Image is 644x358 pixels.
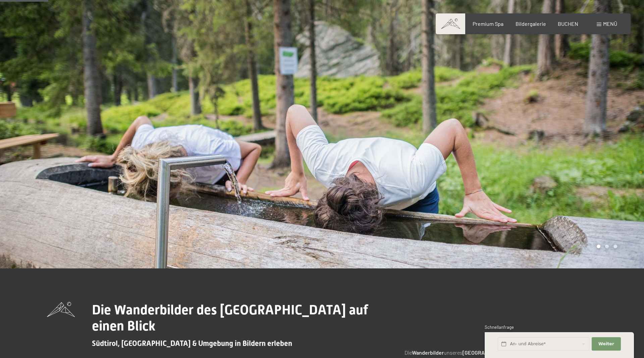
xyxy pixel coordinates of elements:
button: Weiter [592,337,621,351]
a: BUCHEN [558,20,578,27]
span: Südtirol, [GEOGRAPHIC_DATA] & Umgebung in Bildern erleben [92,339,292,348]
a: Bildergalerie [516,20,546,27]
div: Carousel Pagination [594,245,617,248]
div: Carousel Page 3 [613,245,617,248]
strong: Wanderbilder [412,349,444,356]
div: Carousel Page 1 (Current Slide) [597,245,600,248]
strong: [GEOGRAPHIC_DATA] [463,349,513,356]
div: Carousel Page 2 [605,245,609,248]
span: Die Wanderbilder des [GEOGRAPHIC_DATA] auf einen Blick [92,302,368,334]
span: Schnellanfrage [485,324,514,330]
a: Premium Spa [473,20,503,27]
span: Weiter [598,341,614,347]
span: Menü [603,20,617,27]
